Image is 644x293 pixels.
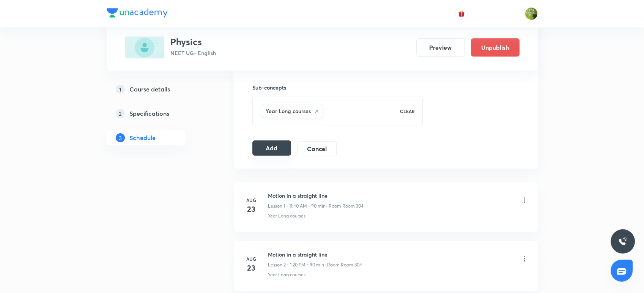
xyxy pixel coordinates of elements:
[326,203,364,210] p: • Room Room 304
[125,36,164,58] img: B6C3DF38-9F0B-4836-8350-7D470F9FF598_plus.png
[116,85,125,94] p: 1
[525,7,538,20] img: Gaurav Uppal
[116,133,125,142] p: 3
[107,8,168,17] img: Company Logo
[129,133,156,142] h5: Schedule
[458,10,465,17] img: avatar
[252,83,423,91] h6: Sub-concepts
[400,108,415,115] p: CLEAR
[129,85,170,94] h5: Course details
[618,237,627,246] img: ttu
[268,271,305,278] p: Year Long courses
[170,49,216,57] p: NEET UG • English
[471,38,520,57] button: Unpublish
[324,261,362,268] p: • Room Room 304
[266,107,311,115] h6: Year Long courses
[455,8,468,20] button: avatar
[268,203,326,210] p: Lesson 1 • 11:40 AM • 90 min
[252,140,291,156] button: Add
[107,8,168,19] a: Company Logo
[268,250,362,258] h6: Motion in a straight line
[416,38,465,57] button: Preview
[244,203,259,215] h4: 23
[107,82,210,97] a: 1Course details
[268,213,305,219] p: Year Long courses
[268,192,364,200] h6: Motion in a straight line
[268,261,324,268] p: Lesson 2 • 1:20 PM • 90 min
[244,197,259,203] h6: Aug
[170,36,216,47] h3: Physics
[297,141,336,156] button: Cancel
[107,106,210,121] a: 2Specifications
[244,255,259,262] h6: Aug
[244,262,259,274] h4: 23
[116,109,125,118] p: 2
[129,109,169,118] h5: Specifications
